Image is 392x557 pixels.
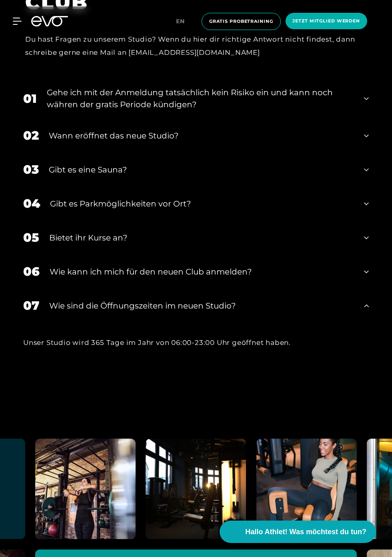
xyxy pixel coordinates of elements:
span: Gratis Probetraining [209,18,273,25]
div: Gehe ich mit der Anmeldung tatsächlich kein Risiko ein und kann noch währen der gratis Periode kü... [47,86,354,110]
div: 05 [23,228,39,246]
span: Hallo Athlet! Was möchtest du tun? [245,527,366,537]
img: evofitness instagram [35,439,136,539]
div: 03 [23,160,39,178]
div: Gibt es Parkmöglichkeiten vor Ort? [50,198,354,210]
div: 02 [23,126,39,144]
a: Jetzt Mitglied werden [283,13,370,30]
div: 04 [23,194,40,212]
a: Gratis Probetraining [199,13,283,30]
img: evofitness instagram [146,439,246,539]
button: Hallo Athlet! Was möchtest du tun? [220,521,376,543]
div: Unser Studio wird 365 Tage im Jahr von 06:00-23:00 Uhr geöffnet haben. [23,336,369,349]
div: Gibt es eine Sauna? [49,164,354,176]
a: en [176,17,194,26]
div: 01 [23,90,37,108]
div: 06 [23,262,40,281]
span: en [176,18,185,25]
div: ​Wie sind die Öffnungszeiten im neuen Studio? [49,300,354,312]
div: Wie kann ich mich für den neuen Club anmelden? [50,266,354,278]
img: evofitness instagram [256,439,357,539]
span: Jetzt Mitglied werden [293,18,360,24]
div: Bietet ihr Kurse an? [49,232,354,244]
div: 07 [23,297,39,315]
div: Wann eröffnet das neue Studio? [49,130,354,142]
div: Du hast Fragen zu unserem Studio? Wenn du hier dir richtige Antwort nicht findest, dann schreibe ... [25,33,357,59]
